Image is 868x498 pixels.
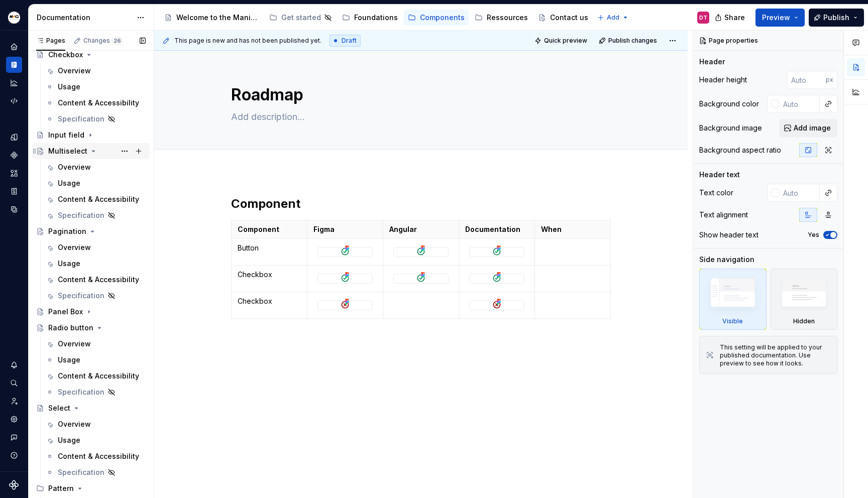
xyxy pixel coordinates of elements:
div: Content & Accessibility [58,451,139,461]
div: Overview [58,339,91,349]
textarea: Roadmap [229,83,609,107]
a: Home [6,39,22,55]
button: Publish [809,9,864,27]
a: Overview [42,159,150,175]
a: Components [6,147,22,163]
div: Checkbox [48,50,83,60]
span: Publish [823,13,849,23]
a: Storybook stories [6,183,22,199]
a: Get started [265,10,336,26]
div: Multiselect [48,146,87,156]
div: Foundations [354,13,398,23]
div: Invite team [6,393,22,409]
a: Content & Accessibility [42,95,150,111]
div: Pattern [32,480,150,496]
div: DT [699,14,707,22]
div: Background aspect ratio [699,145,781,155]
p: px [826,76,833,84]
button: Contact support [6,429,22,445]
p: Button [238,243,301,253]
input: Auto [779,184,820,202]
a: Specification [42,464,150,480]
div: Design tokens [6,129,22,145]
div: Header text [699,170,740,180]
a: Welcome to the Manitou and [PERSON_NAME] Design System [160,10,263,26]
button: Add [594,11,632,25]
div: Background image [699,123,762,133]
a: Assets [6,165,22,181]
div: Search ⌘K [6,375,22,391]
button: Share [710,9,751,27]
div: Specification [58,467,104,477]
a: Settings [6,411,22,427]
a: Panel Box [32,304,150,320]
input: Auto [779,95,820,113]
div: Overview [58,66,91,76]
a: Specification [42,384,150,400]
span: Add image [794,123,831,133]
p: When [541,224,604,234]
button: Add image [779,119,837,137]
div: Radio button [48,323,93,333]
div: Visible [699,269,767,330]
a: Content & Accessibility [42,191,150,207]
div: Side navigation [699,255,754,265]
p: Checkbox [238,296,301,306]
a: Documentation [6,57,22,73]
a: Checkbox [32,47,150,63]
div: Overview [58,162,91,172]
div: Specification [58,387,104,397]
svg: Supernova Logo [9,480,19,490]
div: Visible [722,317,743,325]
div: Panel Box [48,307,83,317]
div: Usage [58,178,80,188]
a: Code automation [6,93,22,109]
span: Quick preview [544,37,587,45]
div: Hidden [771,269,838,330]
div: Get started [281,13,321,23]
a: Multiselect [32,143,150,159]
a: Specification [42,111,150,127]
div: Ressources [487,13,528,23]
div: Components [420,13,465,23]
span: Preview [762,13,790,23]
a: Content & Accessibility [42,368,150,384]
input: Auto [787,71,826,89]
div: Contact us [550,13,588,23]
div: Header height [699,75,747,85]
div: Input field [48,130,84,140]
a: Analytics [6,75,22,91]
a: Overview [42,63,150,79]
label: Yes [808,231,819,239]
div: Page tree [160,8,592,28]
button: Preview [755,9,805,27]
div: Background color [699,99,759,109]
a: Usage [42,432,150,448]
div: Content & Accessibility [58,371,139,381]
p: Angular [389,224,453,234]
span: Publish changes [608,37,657,45]
div: Overview [58,419,91,429]
span: Share [724,13,745,23]
div: Pattern [48,483,74,493]
div: Hidden [793,317,815,325]
a: Content & Accessibility [42,448,150,464]
button: Publish changes [596,34,662,48]
button: Notifications [6,357,22,373]
a: Specification [42,207,150,223]
button: Quick preview [531,34,592,48]
a: Specification [42,288,150,304]
a: Data sources [6,201,22,217]
div: Text alignment [699,210,748,220]
span: This page is new and has not been published yet. [174,37,321,45]
img: e5cfe62c-2ffb-4aae-a2e8-6f19d60e01f1.png [8,12,20,24]
div: Specification [58,114,104,124]
a: Usage [42,175,150,191]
